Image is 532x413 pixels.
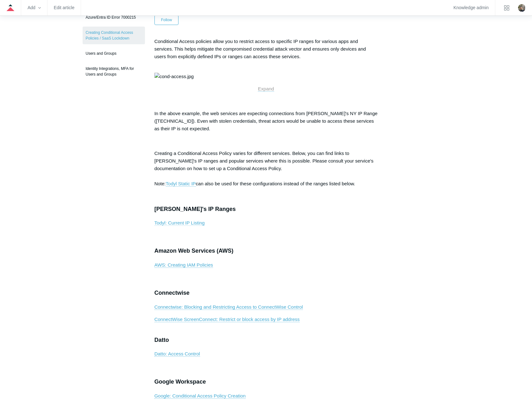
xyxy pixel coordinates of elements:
[154,393,246,399] a: Google: Conditional Access Policy Creation
[28,6,41,9] zd-hc-trigger: Add
[154,377,378,386] h3: Google Workspace
[83,11,145,23] a: Azure/Entra ID Error 7000215
[154,336,378,345] h3: Datto
[83,47,145,59] a: Users and Groups
[154,205,378,214] h3: [PERSON_NAME]'s IP Ranges
[154,220,205,226] a: Todyl: Current IP Listing
[154,73,194,80] img: cond-access.jpg
[518,4,526,12] img: user avatar
[54,6,74,9] a: Edit article
[166,181,196,187] a: Todyl Static IP
[258,86,274,92] a: Expand
[258,86,274,91] span: Expand
[154,150,378,188] p: Creating a Conditional Access Policy varies for different services. Below, you can find links to ...
[154,304,303,310] a: Connectwise: Blocking and Restricting Access to ConnectWise Control
[154,110,378,133] p: In the above example, the web services are expecting connections from [PERSON_NAME]'s NY IP Range...
[154,288,378,298] h3: Connectwise
[154,351,200,357] a: Datto: Access Control
[154,246,378,256] h3: Amazon Web Services (AWS)
[154,38,378,68] p: Conditional Access policies allow you to restrict access to specific IP ranges for various apps a...
[83,27,145,44] a: Creating Conditional Access Policies / SaaS Lockdown
[154,317,300,322] a: ConnectWise ScreenConnect: Restrict or block access by IP address
[154,262,213,268] a: AWS: Creating IAM Policies
[518,4,526,12] zd-hc-trigger: Click your profile icon to open the profile menu
[154,15,179,25] button: Follow Article
[83,63,145,80] a: Identity Integrations, MFA for Users and Groups
[454,6,489,9] a: Knowledge admin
